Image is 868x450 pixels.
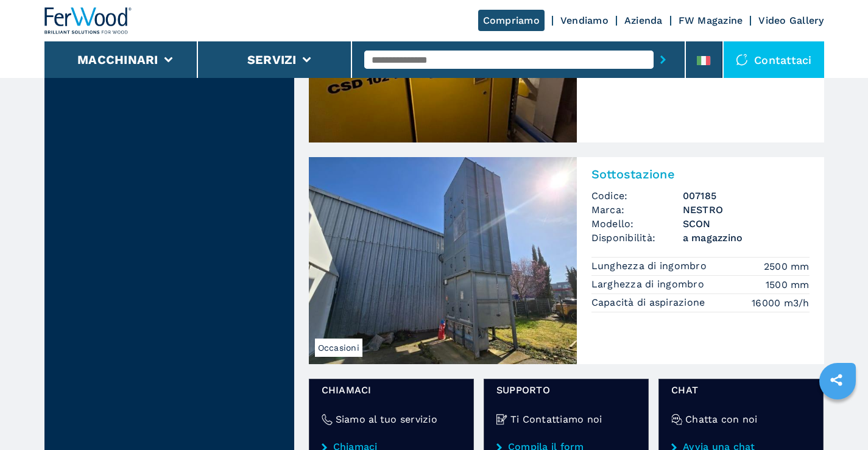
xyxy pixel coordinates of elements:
[77,52,158,67] button: Macchinari
[496,383,636,397] span: Supporto
[624,15,663,26] a: Azienda
[336,412,437,426] h4: Siamo al tuo servizio
[671,414,682,425] img: Chatta con noi
[683,189,810,203] h3: 007185
[322,414,333,425] img: Siamo al tuo servizio
[309,157,824,364] a: Sottostazione NESTRO SCONOccasioniSottostazioneCodice:007185Marca:NESTROModello:SCONDisponibilità...
[591,217,683,231] span: Modello:
[591,189,683,203] span: Codice:
[315,339,362,357] span: Occasioni
[478,10,545,31] a: Compriamo
[816,395,859,441] iframe: Chat
[496,414,507,425] img: Ti Contattiamo noi
[685,412,758,426] h4: Chatta con noi
[591,167,810,181] h2: Sottostazione
[247,52,297,67] button: Servizi
[591,203,683,217] span: Marca:
[44,7,132,34] img: Ferwood
[654,46,672,74] button: submit-button
[309,157,577,364] img: Sottostazione NESTRO SCON
[683,217,810,231] h3: SCON
[764,259,810,273] em: 2500 mm
[560,15,609,26] a: Vendiamo
[591,278,708,291] p: Larghezza di ingombro
[591,296,708,309] p: Capacità di aspirazione
[671,383,811,397] span: chat
[821,365,852,395] a: sharethis
[758,15,824,26] a: Video Gallery
[724,41,824,78] div: Contattaci
[510,412,602,426] h4: Ti Contattiamo noi
[322,383,461,397] span: Chiamaci
[736,54,748,66] img: Contattaci
[679,15,743,26] a: FW Magazine
[591,231,683,245] span: Disponibilità:
[752,296,810,310] em: 16000 m3/h
[683,231,810,245] span: a magazzino
[766,278,810,292] em: 1500 mm
[591,259,710,273] p: Lunghezza di ingombro
[683,203,810,217] h3: NESTRO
